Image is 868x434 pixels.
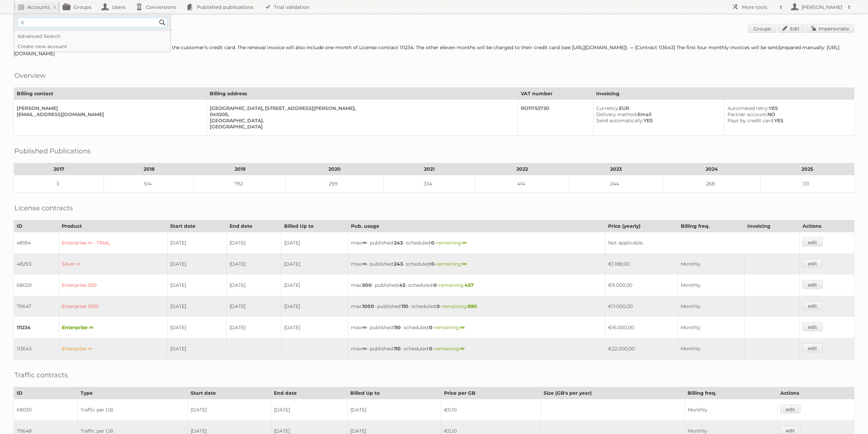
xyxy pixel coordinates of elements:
[442,303,477,309] span: remaining:
[436,240,467,246] span: remaining:
[605,296,678,317] td: €11.000,00
[605,338,678,360] td: €22.000,00
[59,338,167,360] td: Enterprise ∞
[226,296,281,317] td: [DATE]
[348,253,605,275] td: max: - published: - scheduled: -
[14,370,68,380] h2: Traffic contracts
[362,240,367,246] strong: ∞
[685,399,778,421] td: Monthly
[348,399,441,421] td: [DATE]
[605,232,799,254] td: Not applicable.
[14,296,59,317] td: 79647
[194,163,286,175] th: 2019
[348,296,605,317] td: max: - published: - scheduled: -
[780,405,800,414] a: edit
[460,346,465,352] strong: ∞
[188,399,271,421] td: [DATE]
[799,220,854,232] th: Actions
[727,117,774,124] span: Pays by credit card:
[803,301,823,310] a: edit
[14,146,91,156] h2: Published Publications
[14,317,59,338] td: 111234
[59,253,167,275] td: Silver ∞
[394,240,403,246] strong: 243
[727,111,767,117] span: Partner account:
[541,387,685,399] th: Size (GB's per year)
[104,163,194,175] th: 2018
[778,387,854,399] th: Actions
[518,88,593,100] th: VAT number
[17,105,201,111] div: [PERSON_NAME]
[281,317,348,338] td: [DATE]
[748,24,776,33] a: Groups
[475,175,569,193] td: 414
[104,175,194,193] td: 514
[281,220,348,232] th: Billed Up to
[663,163,761,175] th: 2024
[281,296,348,317] td: [DATE]
[167,232,227,254] td: [DATE]
[429,324,432,331] strong: 0
[596,117,644,124] span: Send automatically:
[14,275,59,296] td: 68029
[78,387,188,399] th: Type
[226,220,281,232] th: End date
[437,303,440,309] strong: 0
[281,232,348,254] td: [DATE]
[436,261,467,267] span: remaining:
[59,296,167,317] td: Enterprise 1000
[462,261,467,267] strong: ∞
[210,111,512,117] div: 040205,
[475,163,569,175] th: 2022
[439,282,474,288] span: remaining:
[226,253,281,275] td: [DATE]
[348,220,605,232] th: Pub. usage
[286,163,383,175] th: 2020
[460,324,465,331] strong: ∞
[431,240,435,246] strong: 0
[727,105,769,111] span: Automated retry:
[167,220,227,232] th: Start date
[727,117,849,124] div: YES
[167,275,227,296] td: [DATE]
[596,105,619,111] span: Currency:
[605,317,678,338] td: €16.000,00
[434,346,465,352] span: remaining:
[362,324,367,331] strong: ∞
[605,275,678,296] td: €9.000,00
[14,175,104,193] td: 3
[727,111,849,117] div: NO
[226,275,281,296] td: [DATE]
[803,259,823,268] a: edit
[167,253,227,275] td: [DATE]
[188,387,271,399] th: Start date
[678,317,745,338] td: Monthly
[348,275,605,296] td: max: - published: - scheduled: -
[441,387,541,399] th: Price per GB
[78,399,188,421] td: Traffic per GB
[727,105,849,111] div: YES
[210,117,512,124] div: [GEOGRAPHIC_DATA],
[803,322,823,331] a: edit
[14,41,170,52] a: Create new account
[27,4,50,11] h2: Accounts
[14,203,73,213] h2: License contracts
[271,387,347,399] th: End date
[167,317,227,338] td: [DATE]
[394,346,401,352] strong: 110
[605,253,678,275] td: €1.188,00
[281,253,348,275] td: [DATE]
[803,280,823,289] a: edit
[465,282,474,288] strong: 457
[348,387,441,399] th: Billed Up to
[226,232,281,254] td: [DATE]
[383,163,475,175] th: 2021
[429,346,432,352] strong: 0
[14,24,854,34] h1: Account 41017: Cheil [GEOGRAPHIC_DATA] SRL
[362,346,367,352] strong: ∞
[434,324,465,331] span: remaining:
[462,240,467,246] strong: ∞
[760,163,854,175] th: 2025
[226,317,281,338] td: [DATE]
[194,175,286,193] td: 792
